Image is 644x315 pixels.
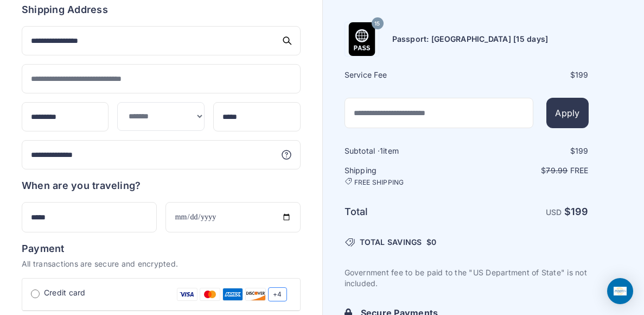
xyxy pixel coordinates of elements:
[268,287,286,301] span: +4
[360,237,422,248] span: TOTAL SAVINGS
[22,2,301,17] h6: Shipping Address
[22,259,301,269] p: All transactions are secure and encrypted.
[245,287,266,301] img: Discover
[354,178,404,187] span: FREE SHIPPING
[44,287,86,298] span: Credit card
[177,287,197,301] img: Visa Card
[468,165,589,176] p: $
[200,287,220,301] img: Mastercard
[571,206,589,217] span: 199
[345,146,466,156] h6: Subtotal · item
[570,166,589,175] span: Free
[345,165,466,187] h6: Shipping
[345,267,589,289] p: Government fee to be paid to the "US Department of State" is not included.
[22,178,141,193] h6: When are you traveling?
[22,241,301,256] h6: Payment
[468,146,589,156] div: $
[222,287,243,301] img: Amex
[281,149,292,160] svg: More information
[345,70,466,80] h6: Service Fee
[575,146,589,155] span: 199
[426,237,437,248] span: $
[575,70,589,79] span: 199
[431,237,436,247] span: 0
[392,34,549,45] h6: Passport: [GEOGRAPHIC_DATA] [15 days]
[546,207,562,217] span: USD
[380,146,383,155] span: 1
[564,206,589,217] strong: $
[468,70,589,80] div: $
[607,278,633,304] div: Open Intercom Messenger
[546,98,588,128] button: Apply
[546,166,568,175] span: 79.99
[345,204,466,219] h6: Total
[374,16,380,30] span: 15
[345,22,379,56] img: Product Name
